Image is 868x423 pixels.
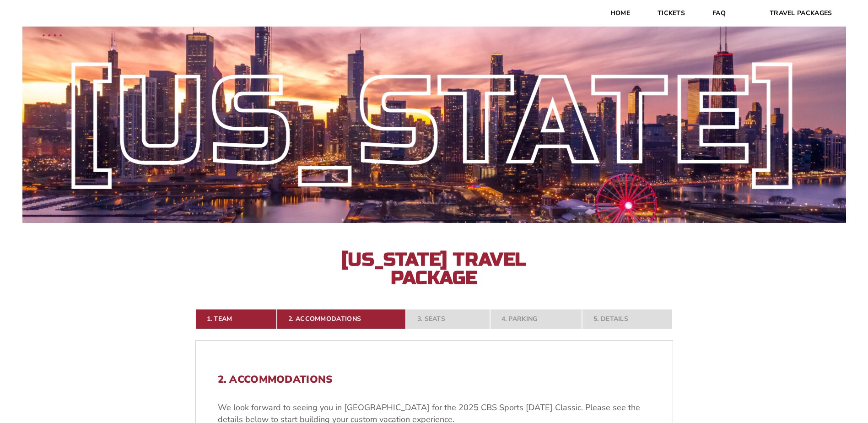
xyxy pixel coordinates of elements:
[218,374,651,385] h2: 2. Accommodations
[195,309,277,329] a: 1. Team
[334,250,535,287] h2: [US_STATE] Travel Package
[22,74,846,171] div: [US_STATE]
[27,9,77,59] img: CBS Sports Thanksgiving Classic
